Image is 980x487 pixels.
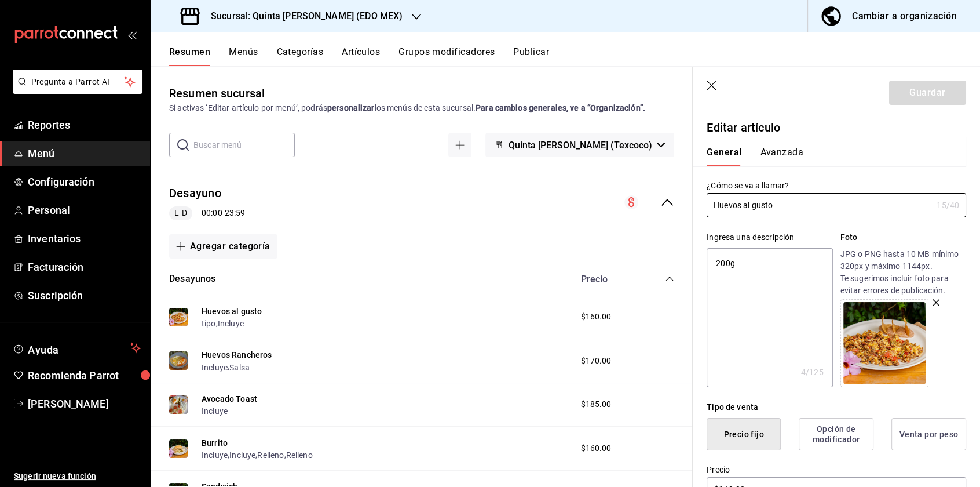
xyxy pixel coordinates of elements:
button: Incluye [229,449,255,461]
button: Incluye [202,362,228,373]
button: Precio fijo [707,418,781,450]
label: ¿Cómo se va a llamar? [707,181,966,190]
button: Pregunta a Parrot AI [13,70,142,94]
img: Preview [169,351,188,370]
div: , , , [202,449,313,461]
span: Configuración [28,174,141,190]
button: Incluye [202,449,228,461]
button: Menús [229,46,258,66]
button: Relleno [257,449,284,461]
button: General [707,147,741,166]
a: Pregunta a Parrot AI [8,84,142,96]
h3: Sucursal: Quinta [PERSON_NAME] (EDO MEX) [202,9,403,23]
p: Editar artículo [707,119,966,136]
button: tipo [202,318,216,329]
button: Desayunos [169,272,216,286]
button: open_drawer_menu [127,30,137,39]
img: Preview [169,439,188,458]
span: Facturación [28,259,141,275]
span: Quinta [PERSON_NAME] (Texcoco) [509,140,652,151]
button: Publicar [513,46,549,66]
span: Inventarios [28,231,141,246]
label: Precio [707,466,966,474]
strong: Para cambios generales, ve a “Organización”. [476,103,645,112]
span: Suscripción [28,288,141,303]
button: collapse-category-row [665,274,674,284]
span: $170.00 [580,355,611,367]
div: Precio [569,274,643,285]
button: Venta por peso [891,418,966,450]
span: $160.00 [580,442,611,455]
span: Personal [28,202,141,218]
img: Preview [169,395,188,414]
button: Salsa [229,362,250,373]
div: Tipo de venta [707,401,966,413]
p: Foto [840,231,966,244]
span: $160.00 [580,311,611,323]
button: Burrito [202,437,228,449]
button: Quinta [PERSON_NAME] (Texcoco) [485,133,674,157]
span: L-D [170,207,191,219]
button: Huevos Rancheros [202,349,272,361]
button: Opción de modificador [799,418,873,450]
div: Resumen sucursal [169,85,265,102]
button: Artículos [342,46,380,66]
button: Agregar categoría [169,234,277,259]
button: Huevos al gusto [202,306,262,317]
span: [PERSON_NAME] [28,396,141,412]
button: Incluye [202,405,228,417]
div: 00:00 - 23:59 [169,206,245,220]
div: , [202,317,262,329]
span: Reportes [28,117,141,133]
span: $185.00 [580,398,611,410]
strong: personalizar [327,103,375,112]
div: Ingresa una descripción [707,231,832,244]
button: Resumen [169,46,210,66]
p: JPG o PNG hasta 10 MB mínimo 320px y máximo 1144px. Te sugerimos incluir foto para evitar errores... [840,248,966,297]
div: navigation tabs [169,46,980,66]
button: Desayuno [169,185,221,202]
button: Incluye [218,318,244,329]
img: Preview [843,302,926,384]
input: Buscar menú [193,133,295,157]
div: Cambiar a organización [852,8,957,24]
button: Grupos modificadores [398,46,495,66]
button: Relleno [286,449,313,461]
span: Recomienda Parrot [28,368,141,383]
div: navigation tabs [707,147,952,166]
img: Preview [169,308,188,326]
div: Si activas ‘Editar artículo por menú’, podrás los menús de esta sucursal. [169,102,674,114]
div: , [202,361,272,373]
button: Categorías [277,46,324,66]
div: 4 /125 [801,366,824,378]
span: Ayuda [28,341,126,355]
span: Sugerir nueva función [14,470,141,482]
button: Avocado Toast [202,393,257,405]
div: collapse-menu-row [151,176,693,230]
span: Menú [28,146,141,161]
div: 15 /40 [937,199,959,211]
span: Pregunta a Parrot AI [31,76,125,88]
button: Avanzada [760,147,803,166]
